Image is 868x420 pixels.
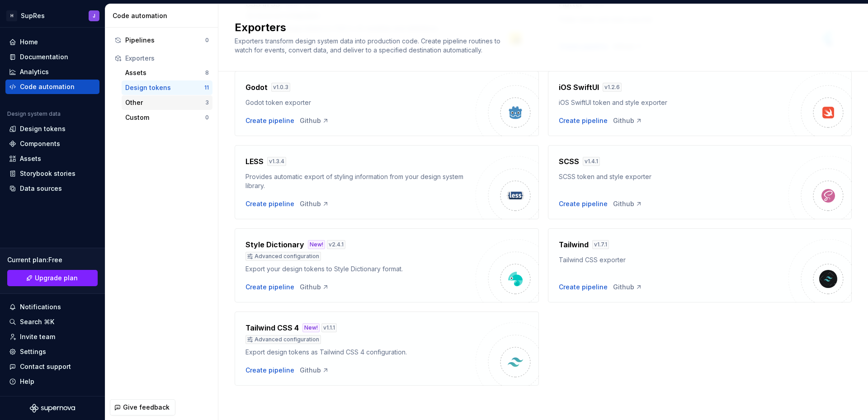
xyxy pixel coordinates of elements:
a: Settings [5,344,99,359]
div: Export your design tokens to Style Dictionary format. [245,264,476,274]
div: Assets [125,68,205,77]
button: HSupResJ [2,6,103,25]
button: Assets8 [122,66,212,80]
div: Contact support [20,362,71,371]
div: v 1.7.1 [592,240,609,249]
a: Analytics [5,65,99,79]
a: Storybook stories [5,166,99,181]
h4: Godot [245,82,268,93]
button: Custom0 [122,110,212,125]
button: Create pipeline [245,283,294,292]
span: Give feedback [123,403,170,412]
svg: Supernova Logo [30,404,75,413]
div: Help [20,377,34,386]
a: Data sources [5,181,99,196]
a: Github [613,283,642,292]
h4: Tailwind CSS 4 [245,322,299,333]
div: v 1.0.3 [271,83,290,92]
button: Create pipeline [245,116,294,125]
div: Design tokens [20,124,66,133]
div: Assets [20,154,41,163]
div: Design tokens [125,83,204,92]
a: Home [5,35,99,49]
div: Invite team [20,332,55,341]
button: Help [5,374,99,389]
button: Pipelines0 [111,33,212,47]
a: Github [300,199,329,208]
div: Search ⌘K [20,317,54,326]
div: 0 [205,37,209,44]
div: Custom [125,113,205,122]
div: Pipelines [125,36,205,45]
div: H [6,10,17,21]
button: Give feedback [110,399,175,415]
a: Code automation [5,80,99,94]
div: Documentation [20,52,68,61]
div: Home [20,38,38,47]
a: Design tokens11 [122,80,212,95]
div: Settings [20,347,46,356]
div: Storybook stories [20,169,75,178]
div: v 1.4.1 [583,157,600,166]
div: New! [308,240,325,249]
a: Design tokens [5,122,99,136]
div: Code automation [113,11,214,20]
div: v 2.4.1 [327,240,345,249]
button: Create pipeline [559,199,608,208]
div: 11 [204,84,209,91]
div: Tailwind CSS exporter [559,255,789,264]
h4: LESS [245,156,264,167]
button: Create pipeline [559,283,608,292]
button: Create pipeline [245,199,294,208]
div: SCSS token and style exporter [559,172,789,181]
div: J [93,12,95,19]
a: Github [613,116,642,125]
div: iOS SwiftUI token and style exporter [559,98,789,107]
a: Github [300,366,329,375]
button: Create pipeline [245,366,294,375]
div: Export design tokens as Tailwind CSS 4 configuration. [245,348,476,357]
a: Assets [5,151,99,166]
a: Components [5,137,99,151]
div: Other [125,98,205,107]
a: Github [300,283,329,292]
div: 0 [205,114,209,121]
div: 8 [205,69,209,76]
div: Godot token exporter [245,98,476,107]
div: Design system data [7,110,61,118]
button: Notifications [5,300,99,314]
a: Documentation [5,50,99,64]
div: Current plan : Free [7,255,98,264]
div: SupRes [21,11,45,20]
h2: Exporters [235,20,841,35]
button: Other3 [122,95,212,110]
button: Search ⌘K [5,315,99,329]
a: Github [613,199,642,208]
button: Upgrade plan [7,270,98,286]
a: Github [300,116,329,125]
span: Upgrade plan [35,274,78,283]
div: Exporters [125,54,209,63]
div: Components [20,139,60,148]
button: Create pipeline [559,116,608,125]
div: Advanced configuration [245,252,321,261]
div: v 1.3.4 [267,157,286,166]
div: Notifications [20,302,61,311]
div: v 1.1.1 [321,323,337,332]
